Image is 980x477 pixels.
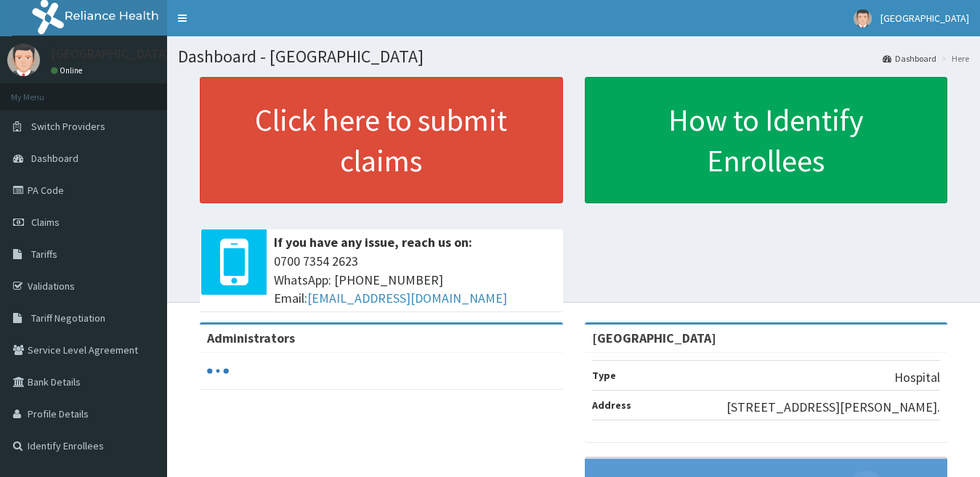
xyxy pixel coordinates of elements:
p: [GEOGRAPHIC_DATA] [51,47,171,60]
a: Online [51,65,86,76]
svg: audio-loading [207,360,229,382]
img: User Image [7,44,40,76]
img: User Image [854,9,872,28]
b: Address [592,399,631,412]
strong: [GEOGRAPHIC_DATA] [592,330,716,346]
span: 0700 7354 2623 WhatsApp: [PHONE_NUMBER] Email: [274,252,556,308]
a: Dashboard [883,52,936,65]
p: [STREET_ADDRESS][PERSON_NAME]. [726,398,940,417]
b: If you have any issue, reach us on: [274,234,472,250]
b: Type [592,369,616,382]
h1: Dashboard - [GEOGRAPHIC_DATA] [178,47,969,66]
a: How to Identify Enrollees [585,77,948,203]
p: Hospital [894,368,940,387]
span: Switch Providers [31,120,105,133]
a: Click here to submit claims [200,77,563,203]
a: [EMAIL_ADDRESS][DOMAIN_NAME] [307,290,507,306]
span: Dashboard [31,152,78,165]
span: Tariffs [31,248,57,261]
b: Administrators [207,330,295,346]
li: Here [938,52,969,65]
span: Tariff Negotiation [31,311,105,325]
span: Claims [31,216,60,229]
span: [GEOGRAPHIC_DATA] [880,12,969,25]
